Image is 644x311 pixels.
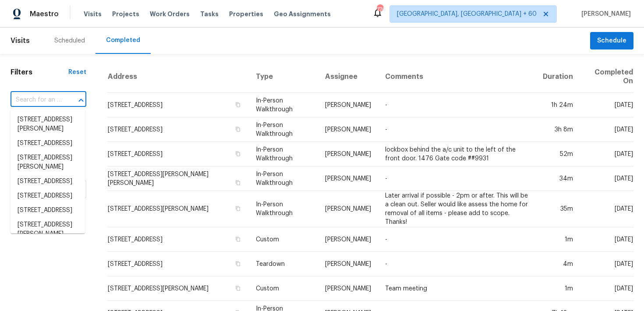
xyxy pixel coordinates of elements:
[107,61,249,93] th: Address
[234,150,242,158] button: Copy Address
[597,35,626,46] span: Schedule
[378,191,536,227] td: Later arrival if possible - 2pm or after. This will be a clean out. Seller would like assess the ...
[11,189,85,203] li: [STREET_ADDRESS]
[378,93,536,117] td: -
[318,276,378,301] td: [PERSON_NAME]
[234,205,242,212] button: Copy Address
[580,166,633,191] td: [DATE]
[234,179,242,187] button: Copy Address
[107,191,249,227] td: [STREET_ADDRESS][PERSON_NAME]
[249,61,318,93] th: Type
[107,142,249,166] td: [STREET_ADDRESS]
[536,276,580,301] td: 1m
[580,227,633,252] td: [DATE]
[249,117,318,142] td: In-Person Walkthrough
[11,136,85,151] li: [STREET_ADDRESS]
[318,142,378,166] td: [PERSON_NAME]
[536,227,580,252] td: 1m
[75,94,87,106] button: Close
[377,5,383,14] div: 776
[229,10,263,18] span: Properties
[580,61,633,93] th: Completed On
[11,31,30,50] span: Visits
[234,284,242,292] button: Copy Address
[580,191,633,227] td: [DATE]
[234,235,242,243] button: Copy Address
[378,276,536,301] td: Team meeting
[578,10,631,18] span: [PERSON_NAME]
[580,117,633,142] td: [DATE]
[11,218,85,241] li: [STREET_ADDRESS][PERSON_NAME]
[234,125,242,133] button: Copy Address
[318,93,378,117] td: [PERSON_NAME]
[249,93,318,117] td: In-Person Walkthrough
[274,10,331,18] span: Geo Assignments
[30,10,59,18] span: Maestro
[11,113,85,136] li: [STREET_ADDRESS][PERSON_NAME]
[54,36,85,45] div: Scheduled
[580,276,633,301] td: [DATE]
[580,252,633,276] td: [DATE]
[107,252,249,276] td: [STREET_ADDRESS]
[249,276,318,301] td: Custom
[249,227,318,252] td: Custom
[107,227,249,252] td: [STREET_ADDRESS]
[234,101,242,109] button: Copy Address
[378,61,536,93] th: Comments
[318,191,378,227] td: [PERSON_NAME]
[107,276,249,301] td: [STREET_ADDRESS][PERSON_NAME]
[318,166,378,191] td: [PERSON_NAME]
[112,10,139,18] span: Projects
[378,252,536,276] td: -
[536,166,580,191] td: 34m
[150,10,190,18] span: Work Orders
[318,227,378,252] td: [PERSON_NAME]
[536,252,580,276] td: 4m
[378,117,536,142] td: -
[536,93,580,117] td: 1h 24m
[11,203,85,218] li: [STREET_ADDRESS]
[580,142,633,166] td: [DATE]
[11,151,85,174] li: [STREET_ADDRESS][PERSON_NAME]
[234,260,242,268] button: Copy Address
[590,32,633,50] button: Schedule
[378,166,536,191] td: -
[249,166,318,191] td: In-Person Walkthrough
[536,142,580,166] td: 52m
[318,61,378,93] th: Assignee
[249,252,318,276] td: Teardown
[68,68,86,77] div: Reset
[84,10,102,18] span: Visits
[11,93,62,107] input: Search for an address...
[318,252,378,276] td: [PERSON_NAME]
[249,191,318,227] td: In-Person Walkthrough
[318,117,378,142] td: [PERSON_NAME]
[536,61,580,93] th: Duration
[11,174,85,189] li: [STREET_ADDRESS]
[249,142,318,166] td: In-Person Walkthrough
[11,68,68,77] h1: Filters
[397,10,537,18] span: [GEOGRAPHIC_DATA], [GEOGRAPHIC_DATA] + 60
[536,117,580,142] td: 3h 8m
[580,93,633,117] td: [DATE]
[378,142,536,166] td: lockbox behind the a/c unit to the left of the front door. 1476 Gate code ##9931
[378,227,536,252] td: -
[536,191,580,227] td: 35m
[107,117,249,142] td: [STREET_ADDRESS]
[200,11,219,17] span: Tasks
[107,166,249,191] td: [STREET_ADDRESS][PERSON_NAME][PERSON_NAME]
[106,36,140,45] div: Completed
[107,93,249,117] td: [STREET_ADDRESS]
